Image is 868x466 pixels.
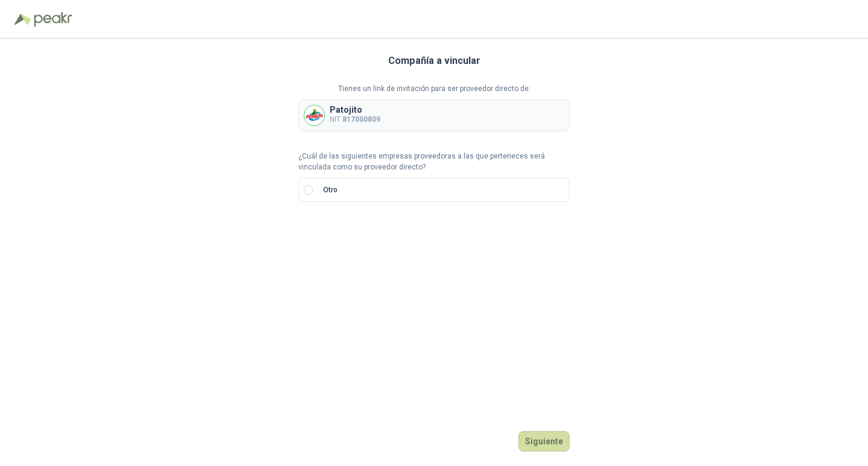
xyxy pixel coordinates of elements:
[298,83,570,95] p: Tienes un link de invitación para ser proveedor directo de:
[304,105,324,125] img: Company Logo
[330,114,380,125] p: NIT
[388,53,480,69] h3: Compañía a vincular
[298,151,570,174] p: ¿Cuál de las siguientes empresas proveedoras a las que perteneces será vinculada como su proveedo...
[330,105,380,114] p: Patojito
[14,13,31,25] img: Logo
[323,184,338,196] p: Otro
[34,12,72,27] img: Peakr
[342,115,380,124] b: 817000809
[518,431,570,452] button: Siguiente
